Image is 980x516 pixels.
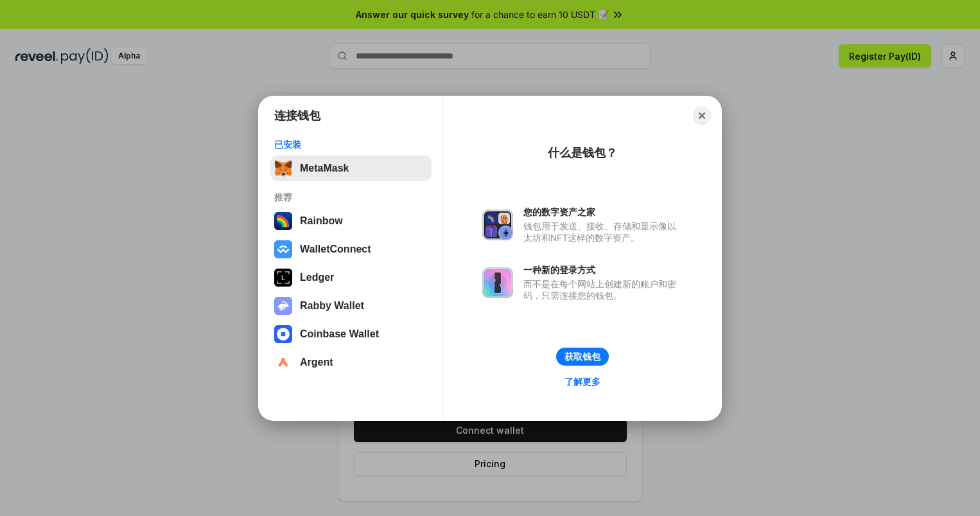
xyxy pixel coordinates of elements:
button: Rabby Wallet [270,293,432,319]
img: svg+xml,%3Csvg%20xmlns%3D%22http%3A%2F%2Fwww.w3.org%2F2000%2Fsvg%22%20fill%3D%22none%22%20viewBox... [482,267,513,298]
div: 您的数字资产之家 [523,206,683,218]
button: WalletConnect [270,236,432,262]
img: svg+xml,%3Csvg%20width%3D%2228%22%20height%3D%2228%22%20viewBox%3D%220%200%2028%2028%22%20fill%3D... [274,353,292,371]
div: 钱包用于发送、接收、存储和显示像以太坊和NFT这样的数字资产。 [523,220,683,244]
img: svg+xml,%3Csvg%20xmlns%3D%22http%3A%2F%2Fwww.w3.org%2F2000%2Fsvg%22%20fill%3D%22none%22%20viewBox... [482,209,513,240]
button: Rainbow [270,208,432,234]
img: svg+xml,%3Csvg%20xmlns%3D%22http%3A%2F%2Fwww.w3.org%2F2000%2Fsvg%22%20width%3D%2228%22%20height%3... [274,269,292,287]
div: MetaMask [300,163,349,174]
div: Argent [300,357,333,368]
button: Argent [270,350,432,375]
button: 获取钱包 [556,348,609,366]
img: svg+xml,%3Csvg%20fill%3D%22none%22%20height%3D%2233%22%20viewBox%3D%220%200%2035%2033%22%20width%... [274,159,292,177]
button: Coinbase Wallet [270,321,432,347]
button: Close [693,107,711,125]
div: 了解更多 [564,376,600,387]
div: Ledger [300,272,334,283]
div: 一种新的登录方式 [523,264,683,276]
button: Ledger [270,265,432,290]
h1: 连接钱包 [274,108,320,123]
div: Rainbow [300,215,343,227]
button: MetaMask [270,156,432,181]
div: 什么是钱包？ [548,145,617,161]
div: 获取钱包 [564,351,600,362]
div: 而不是在每个网站上创建新的账户和密码，只需连接您的钱包。 [523,278,683,301]
img: svg+xml,%3Csvg%20xmlns%3D%22http%3A%2F%2Fwww.w3.org%2F2000%2Fsvg%22%20fill%3D%22none%22%20viewBox... [274,297,292,315]
a: 了解更多 [557,373,608,390]
img: svg+xml,%3Csvg%20width%3D%2228%22%20height%3D%2228%22%20viewBox%3D%220%200%2028%2028%22%20fill%3D... [274,325,292,343]
div: WalletConnect [300,244,371,255]
div: Coinbase Wallet [300,328,379,340]
img: svg+xml,%3Csvg%20width%3D%2228%22%20height%3D%2228%22%20viewBox%3D%220%200%2028%2028%22%20fill%3D... [274,240,292,258]
div: 已安装 [274,139,428,150]
div: Rabby Wallet [300,300,364,312]
img: svg+xml,%3Csvg%20width%3D%22120%22%20height%3D%22120%22%20viewBox%3D%220%200%20120%20120%22%20fil... [274,212,292,230]
div: 推荐 [274,191,428,203]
